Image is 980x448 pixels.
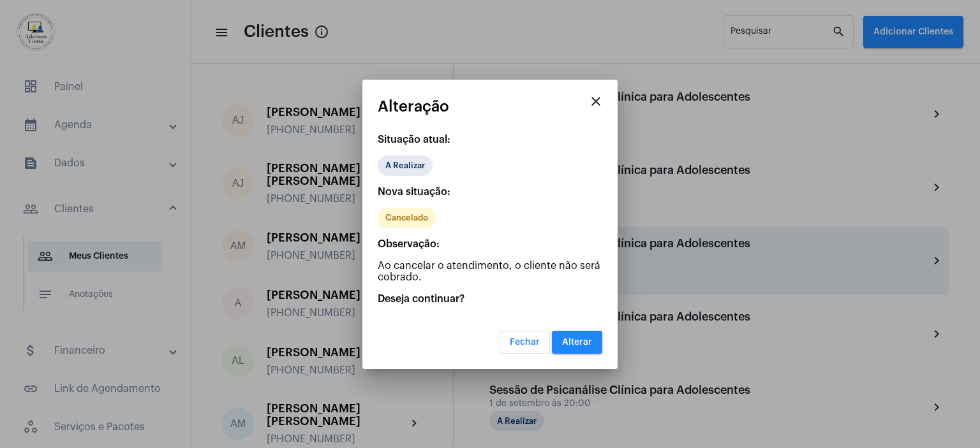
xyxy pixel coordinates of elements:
mat-chip: Cancelado [378,208,436,228]
span: Fechar [510,338,540,347]
p: Observação: [378,238,602,250]
button: Alterar [552,331,602,354]
mat-chip: A Realizar [378,155,433,176]
p: Situação atual: [378,134,602,145]
button: Fechar [500,331,550,354]
mat-icon: close [588,94,604,109]
span: Alterar [562,338,592,347]
p: Deseja continuar? [378,293,602,305]
p: Ao cancelar o atendimento, o cliente não será cobrado. [378,260,602,283]
span: Alteração [378,98,449,115]
p: Nova situação: [378,186,602,198]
